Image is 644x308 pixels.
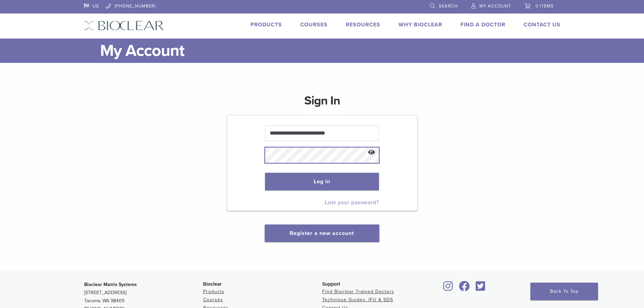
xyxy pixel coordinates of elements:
[322,297,393,303] a: Technique Guides, IFU & SDS
[530,283,598,300] a: Back To Top
[203,289,224,294] a: Products
[439,3,458,9] span: Search
[304,93,340,114] h1: Sign In
[346,21,380,28] a: Resources
[441,285,455,292] a: Bioclear
[364,144,379,161] button: Show password
[265,224,379,242] button: Register a new account
[460,21,505,28] a: Find A Doctor
[325,199,379,206] a: Lost your password?
[300,21,328,28] a: Courses
[84,282,137,287] strong: Bioclear Matrix Systems
[479,3,511,9] span: My Account
[203,297,223,303] a: Courses
[524,21,560,28] a: Contact Us
[203,281,222,287] span: Bioclear
[265,173,379,190] button: Log in
[399,21,442,28] a: Why Bioclear
[535,3,554,9] span: 0 items
[457,285,472,292] a: Bioclear
[84,21,164,30] img: Bioclear
[251,21,282,28] a: Products
[474,285,488,292] a: Bioclear
[100,39,560,63] h1: My Account
[322,281,340,287] span: Support
[290,230,354,237] a: Register a new account
[322,289,394,294] a: Find Bioclear Trained Doctors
